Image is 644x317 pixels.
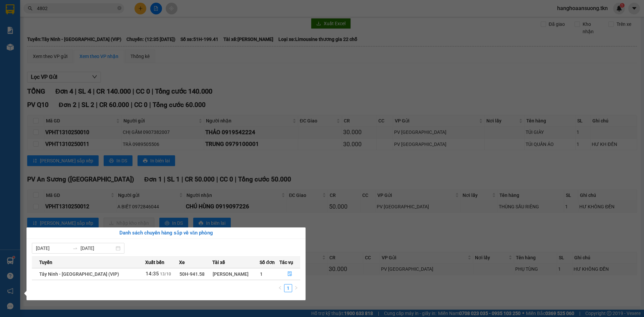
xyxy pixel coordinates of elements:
[212,259,225,266] span: Tài xế
[276,284,284,292] li: Previous Page
[32,229,300,237] div: Danh sách chuyến hàng sắp về văn phòng
[179,259,185,266] span: Xe
[72,246,78,251] span: to
[179,271,205,277] span: 50H-941.58
[292,284,300,292] li: Next Page
[260,271,263,277] span: 1
[294,286,298,290] span: right
[3,50,85,59] li: In ngày: 10:17 13/10
[284,284,292,292] a: 1
[39,259,52,266] span: Tuyến
[278,286,282,290] span: left
[72,246,78,251] span: swap-right
[145,259,164,266] span: Xuất bến
[160,272,171,276] span: 13/10
[280,269,300,279] button: file-done
[3,3,40,40] img: logo.jpg
[260,259,275,266] span: Số đơn
[276,284,284,292] button: left
[39,271,119,277] span: Tây Ninh - [GEOGRAPHIC_DATA] (VIP)
[146,271,159,277] span: 14:35
[36,245,70,252] input: Từ ngày
[284,284,292,292] li: 1
[80,245,114,252] input: Đến ngày
[3,40,85,50] li: Thảo [PERSON_NAME]
[279,259,293,266] span: Tác vụ
[287,271,292,277] span: file-done
[292,284,300,292] button: right
[213,270,259,278] div: [PERSON_NAME]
